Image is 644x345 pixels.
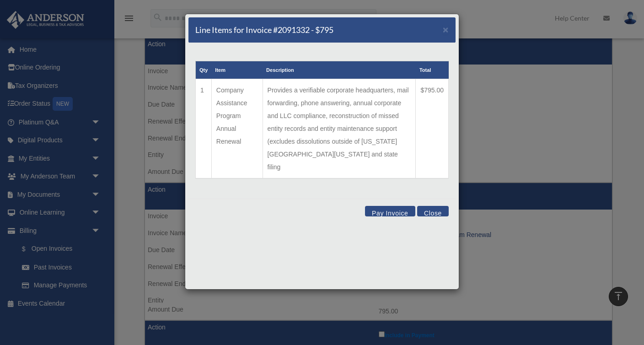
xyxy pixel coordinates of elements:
td: $795.00 [416,79,449,179]
th: Item [211,61,263,79]
button: Pay Invoice [365,206,415,216]
button: Close [443,25,449,34]
th: Qty [196,61,212,79]
button: Close [417,206,449,216]
th: Description [263,61,416,79]
td: Company Assistance Program Annual Renewal [211,79,263,179]
th: Total [416,61,449,79]
span: × [443,24,449,35]
h5: Line Items for Invoice #2091332 - $795 [195,24,333,36]
td: 1 [196,79,212,179]
td: Provides a verifiable corporate headquarters, mail forwarding, phone answering, annual corporate ... [263,79,416,179]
